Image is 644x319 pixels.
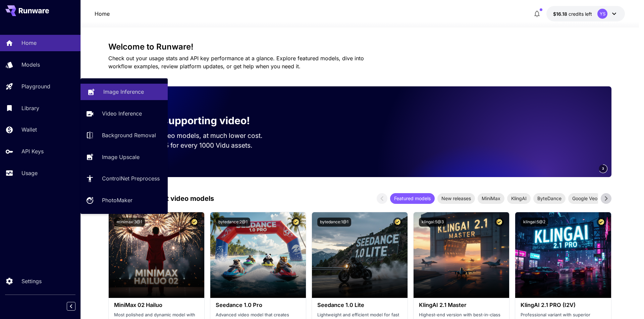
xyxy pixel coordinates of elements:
[393,218,402,227] button: Certified Model – Vetted for best performance and includes a commercial license.
[80,170,168,187] a: ControlNet Preprocess
[114,218,145,227] button: minimax:3@1
[553,11,569,17] span: $16.18
[390,195,435,202] span: Featured models
[597,218,606,227] button: Certified Model – Vetted for best performance and includes a commercial license.
[495,218,504,227] button: Certified Model – Vetted for best performance and includes a commercial license.
[515,212,611,298] img: alt
[553,10,592,17] div: $16.18376
[21,126,37,134] p: Wallet
[108,55,364,70] span: Check out your usage stats and API key performance at a glance. Explore featured models, dive int...
[72,300,80,312] div: Collapse sidebar
[507,195,531,202] span: KlingAI
[102,196,132,204] p: PhotoMaker
[521,218,548,227] button: klingai:5@2
[210,212,306,298] img: alt
[597,9,607,19] div: YS
[569,11,592,17] span: credits left
[21,82,50,90] p: Playground
[109,212,204,298] img: alt
[102,131,156,139] p: Background Removal
[80,105,168,122] a: Video Inference
[521,302,605,308] h3: KlingAI 2.1 PRO (I2V)
[291,218,301,227] button: Certified Model – Vetted for best performance and includes a commercial license.
[21,39,37,47] p: Home
[414,212,509,298] img: alt
[437,195,475,202] span: New releases
[67,302,75,311] button: Collapse sidebar
[102,109,142,117] p: Video Inference
[317,218,351,227] button: bytedance:1@1
[602,166,604,171] span: 3
[102,153,140,161] p: Image Upscale
[95,10,110,18] p: Home
[21,61,40,69] p: Models
[478,195,504,202] span: MiniMax
[80,149,168,165] a: Image Upscale
[21,277,42,285] p: Settings
[119,131,275,141] p: Run the best video models, at much lower cost.
[119,141,275,150] p: Save up to $225 for every 1000 Vidu assets.
[317,302,402,308] h3: Seedance 1.0 Lite
[216,302,301,308] h3: Seedance 1.0 Pro
[138,113,250,128] p: Now supporting video!
[546,6,625,21] button: $16.18376
[114,302,199,308] h3: MiniMax 02 Hailuo
[102,174,160,182] p: ControlNet Preprocess
[95,10,110,18] nav: breadcrumb
[312,212,408,298] img: alt
[21,169,38,177] p: Usage
[80,84,168,100] a: Image Inference
[21,104,39,112] p: Library
[80,192,168,209] a: PhotoMaker
[216,218,250,227] button: bytedance:2@1
[190,218,199,227] button: Certified Model – Vetted for best performance and includes a commercial license.
[80,127,168,144] a: Background Removal
[103,88,144,96] p: Image Inference
[419,218,446,227] button: klingai:5@3
[108,42,611,52] h3: Welcome to Runware!
[419,302,504,308] h3: KlingAI 2.1 Master
[533,195,566,202] span: ByteDance
[21,147,44,155] p: API Keys
[568,195,601,202] span: Google Veo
